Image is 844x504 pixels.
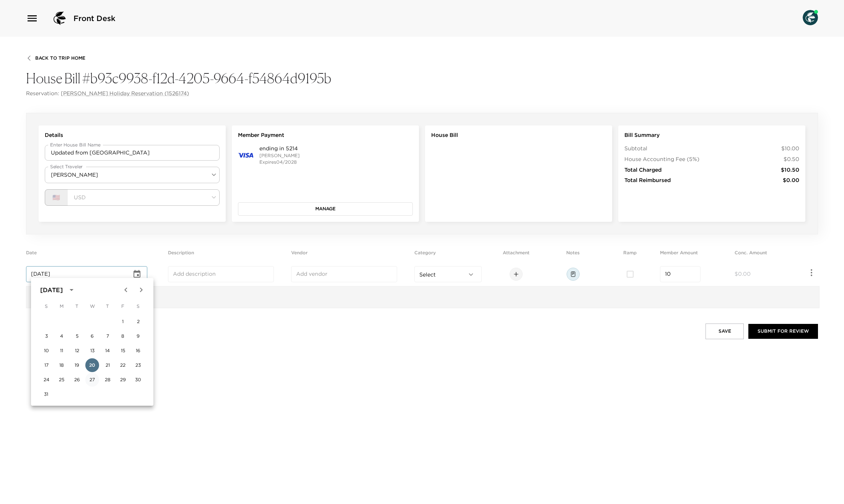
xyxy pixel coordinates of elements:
h4: House Bill #b93c9938-f12d-4205-9664-f54864d9195b [26,70,818,87]
button: 28 [101,373,114,387]
button: 19 [70,358,84,372]
button: Submit for Review [748,324,818,338]
button: 4 [55,329,68,343]
button: 3 [39,329,53,343]
span: Monday [55,299,68,314]
span: Tuesday [70,299,84,314]
th: Ramp [603,250,657,262]
span: Subtotal [624,145,647,153]
button: 12 [70,344,84,358]
button: 30 [131,373,145,387]
button: 6 [85,329,99,343]
button: Back To Trip Home [26,55,85,61]
div: 🇺🇸 [45,189,68,206]
button: 13 [85,344,99,358]
label: Select Traveler [50,163,83,170]
button: 31 [39,387,53,401]
span: $10.50 [781,166,799,174]
span: Front Desk [73,13,116,24]
span: Member Payment [238,132,284,139]
p: [PERSON_NAME] [259,153,300,159]
th: Conc. Amount [735,250,792,262]
button: 21 [101,358,114,372]
button: 23 [131,358,145,372]
span: Reservation: [26,90,59,98]
button: 26 [70,373,84,387]
span: $10.00 [781,145,799,153]
span: Thursday [101,299,114,314]
button: 2 [131,315,145,328]
button: 8 [116,329,130,343]
span: Saturday [131,299,145,314]
div: Select [419,270,477,279]
button: 7 [101,329,114,343]
button: Previous month [118,282,134,298]
span: Total Reimbursed [624,177,671,184]
button: 16 [131,344,145,358]
button: Add another [29,294,66,301]
span: Back To Trip Home [35,55,85,61]
button: 9 [131,329,145,343]
img: User [803,10,818,25]
span: House Bill [431,132,458,139]
div: [PERSON_NAME] [45,167,220,183]
th: Description [168,250,288,262]
button: calendar view is open, switch to year view [65,283,78,296]
span: Details [45,132,63,139]
div: [DATE] [40,285,63,294]
span: $0.00 [783,177,799,184]
button: 14 [101,344,114,358]
img: logo [51,9,69,28]
button: 5 [70,329,84,343]
th: Member Amount [660,250,732,262]
img: credit card type [238,153,253,158]
span: Sunday [39,299,53,314]
button: 10 [39,344,53,358]
input: Add vendor [296,270,392,278]
div: USD [68,189,220,206]
span: Total Charged [624,166,662,174]
th: Category [414,250,486,262]
span: Friday [116,299,130,314]
span: $0.00 [735,270,751,277]
button: 27 [85,373,99,387]
label: Enter House Bill Name [50,141,101,148]
input: Date [31,270,132,278]
span: $0.50 [784,156,799,163]
th: Attachment [489,250,543,262]
button: 29 [116,373,130,387]
button: 24 [39,373,53,387]
button: 22 [116,358,130,372]
span: ending in 5214 [259,145,300,153]
button: 17 [39,358,53,372]
p: Expires 04/2028 [259,159,300,166]
button: 15 [116,344,130,358]
span: Bill Summary [624,132,660,139]
input: Add description [173,270,269,278]
th: Date [26,250,165,262]
button: 1 [116,315,130,328]
button: 25 [55,373,68,387]
button: Choose date, selected date is Aug 20, 2025 [132,269,142,280]
span: House Accounting Fee (5%) [624,156,699,163]
button: Manage [238,202,413,215]
span: Wednesday [85,299,99,314]
button: 18 [55,358,68,372]
button: Next month [134,282,149,298]
button: 20 [85,358,99,372]
th: Vendor [291,250,411,262]
button: 11 [55,344,68,358]
th: Notes [546,250,600,262]
input: $0.00 [665,270,696,278]
a: [PERSON_NAME] Holiday Reservation (1526174) [61,90,189,98]
button: Save [706,324,744,339]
